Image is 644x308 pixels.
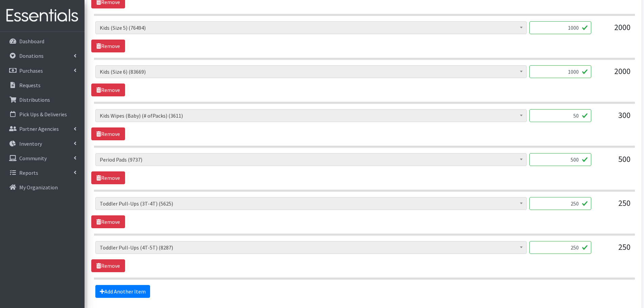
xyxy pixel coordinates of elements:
[100,155,522,164] span: Period Pads (9737)
[19,184,58,191] p: My Organization
[597,197,630,215] div: 250
[3,78,82,92] a: Requests
[19,67,43,74] p: Purchases
[597,21,630,40] div: 2000
[597,153,630,171] div: 500
[3,34,82,48] a: Dashboard
[19,82,41,89] p: Requests
[3,122,82,136] a: Partner Agencies
[597,65,630,84] div: 2000
[19,125,59,132] p: Partner Agencies
[100,243,522,252] span: Toddler Pull-Ups (4T-5T) (8287)
[95,65,527,78] span: Kids (Size 6) (83669)
[529,241,591,254] input: Quantity
[91,259,125,272] a: Remove
[3,166,82,180] a: Reports
[19,140,42,147] p: Inventory
[100,199,522,208] span: Toddler Pull-Ups (3T-4T) (5625)
[3,4,82,27] img: HumanEssentials
[3,64,82,77] a: Purchases
[91,171,125,184] a: Remove
[95,153,527,166] span: Period Pads (9737)
[19,155,47,162] p: Community
[95,21,527,34] span: Kids (Size 5) (76494)
[100,111,522,120] span: Kids Wipes (Baby) (# ofPacks) (3611)
[529,153,591,166] input: Quantity
[3,49,82,63] a: Donations
[529,65,591,78] input: Quantity
[19,169,38,176] p: Reports
[19,38,44,45] p: Dashboard
[100,67,522,76] span: Kids (Size 6) (83669)
[95,109,527,122] span: Kids Wipes (Baby) (# ofPacks) (3611)
[597,241,630,259] div: 250
[91,40,125,52] a: Remove
[95,285,150,298] a: Add Another Item
[3,181,82,194] a: My Organization
[19,111,67,118] p: Pick Ups & Deliveries
[3,108,82,121] a: Pick Ups & Deliveries
[19,96,50,103] p: Distributions
[3,151,82,165] a: Community
[3,93,82,106] a: Distributions
[91,215,125,228] a: Remove
[100,23,522,32] span: Kids (Size 5) (76494)
[19,52,44,59] p: Donations
[529,109,591,122] input: Quantity
[91,127,125,140] a: Remove
[91,84,125,96] a: Remove
[95,197,527,210] span: Toddler Pull-Ups (3T-4T) (5625)
[3,137,82,150] a: Inventory
[529,197,591,210] input: Quantity
[597,109,630,127] div: 300
[95,241,527,254] span: Toddler Pull-Ups (4T-5T) (8287)
[529,21,591,34] input: Quantity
